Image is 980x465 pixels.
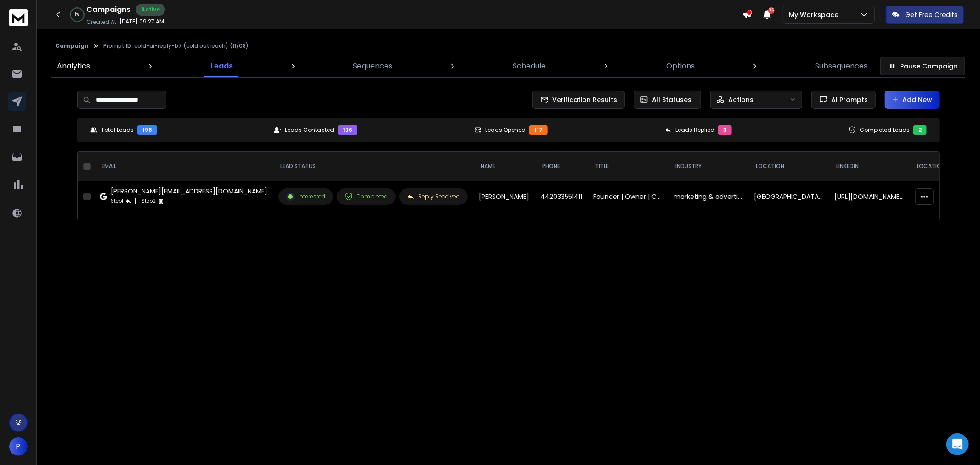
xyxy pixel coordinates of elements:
p: Prompt ID: cold-ai-reply-b7 (cold outreach) (11/08) [103,42,249,50]
a: Schedule [507,55,551,77]
th: LinkedIn [829,152,909,181]
button: Campaign [55,42,89,50]
th: title [588,152,668,181]
a: Subsequences [810,55,873,77]
div: Active [136,4,165,16]
button: P [9,437,28,456]
p: 1 % [75,12,79,17]
button: AI Prompts [811,91,876,109]
span: 36 [768,7,775,14]
a: Analytics [51,55,96,77]
th: EMAIL [94,152,273,181]
a: Sequences [348,55,398,77]
th: LEAD STATUS [273,152,473,181]
div: Completed [345,193,388,201]
p: Created At: [86,18,118,26]
p: Leads Opened [485,126,526,134]
p: My Workspace [789,10,842,19]
div: 117 [529,125,548,135]
p: Schedule [513,61,546,72]
div: 196 [137,125,157,135]
p: Total Leads [101,126,134,134]
div: 196 [338,125,357,135]
td: [GEOGRAPHIC_DATA], [GEOGRAPHIC_DATA] [748,181,829,212]
td: [PERSON_NAME] [473,181,535,212]
p: | [134,197,136,206]
td: 442033551411 [535,181,588,212]
p: Leads Contacted [285,126,334,134]
p: Options [666,61,695,72]
button: Get Free Credits [886,6,964,24]
p: Analytics [57,61,90,72]
p: Step 1 [111,197,123,206]
p: Step 2 [142,197,156,206]
div: 3 [718,125,732,135]
button: Pause Campaign [880,57,965,75]
p: Actions [728,95,753,104]
div: [PERSON_NAME][EMAIL_ADDRESS][DOMAIN_NAME] [111,187,267,196]
p: All Statuses [652,95,691,104]
a: Leads [205,55,238,77]
div: Open Intercom Messenger [946,433,969,455]
h1: Campaigns [86,4,130,15]
p: [DATE] 09:27 AM [119,18,164,25]
p: Sequences [353,61,393,72]
p: Leads Replied [675,126,714,134]
p: Get Free Credits [905,10,957,19]
p: Leads [210,61,233,72]
th: Industry [668,152,748,181]
button: Add New [885,91,940,109]
div: 2 [913,125,927,135]
td: marketing & advertising [668,181,748,212]
td: Founder | Owner | CEO [588,181,668,212]
span: Verification Results [549,95,617,104]
td: [URL][DOMAIN_NAME][PERSON_NAME][PERSON_NAME] [829,181,909,212]
th: Location [748,152,829,181]
div: Reply Received [407,193,460,200]
a: Options [661,55,700,77]
button: Verification Results [532,91,625,109]
img: logo [9,9,28,26]
p: Subsequences [815,61,867,72]
span: AI Prompts [827,95,868,104]
div: Interested [286,193,325,201]
p: Completed Leads [860,126,910,134]
th: Phone [535,152,588,181]
th: NAME [473,152,535,181]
